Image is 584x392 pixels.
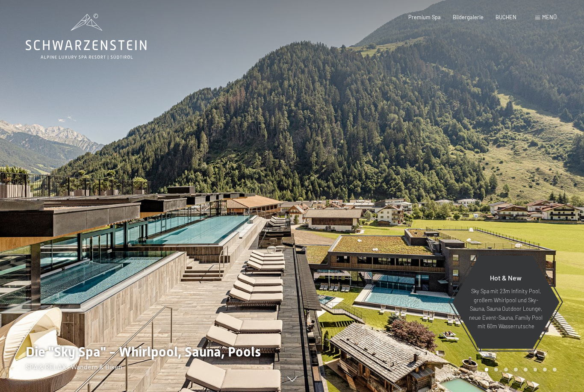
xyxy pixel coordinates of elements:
[514,368,518,371] div: Carousel Page 4
[524,368,528,371] div: Carousel Page 5
[504,368,508,371] div: Carousel Page 3
[482,368,557,371] div: Carousel Pagination
[453,14,484,21] a: Bildergalerie
[553,368,557,371] div: Carousel Page 8
[494,368,498,371] div: Carousel Page 2
[469,287,543,330] p: Sky Spa mit 23m Infinity Pool, großem Whirlpool und Sky-Sauna, Sauna Outdoor Lounge, neue Event-S...
[543,368,547,371] div: Carousel Page 7
[490,274,522,282] span: Hot & New
[496,14,516,21] a: BUCHEN
[451,255,560,349] a: Hot & New Sky Spa mit 23m Infinity Pool, großem Whirlpool und Sky-Sauna, Sauna Outdoor Lounge, ne...
[534,368,537,371] div: Carousel Page 6
[485,368,489,371] div: Carousel Page 1 (Current Slide)
[542,14,557,21] span: Menü
[408,14,441,21] a: Premium Spa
